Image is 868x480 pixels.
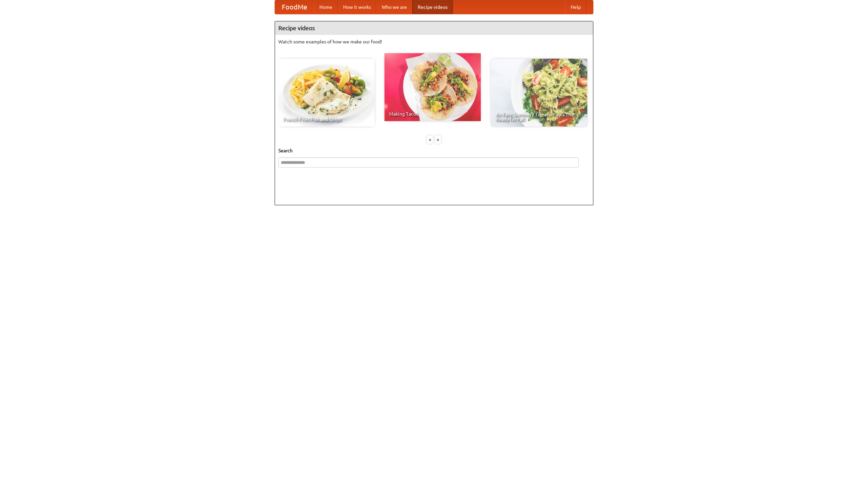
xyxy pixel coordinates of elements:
[278,38,590,45] p: Watch some examples of how we make our food!
[338,0,376,14] a: How it works
[565,0,586,14] a: Help
[275,0,314,14] a: FoodMe
[496,112,583,122] span: An Easy, Summery Tomato Pasta That's Ready for Fall
[491,59,587,127] a: An Easy, Summery Tomato Pasta That's Ready for Fall
[314,0,338,14] a: Home
[275,21,593,35] h4: Recipe videos
[435,135,441,144] div: »
[376,0,412,14] a: Who we are
[389,112,476,116] span: Making Tacos
[278,147,590,154] h5: Search
[384,53,481,121] a: Making Tacos
[278,59,375,127] a: French Fries Fish and Chips
[412,0,453,14] a: Recipe videos
[427,135,433,144] div: «
[283,117,370,122] span: French Fries Fish and Chips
